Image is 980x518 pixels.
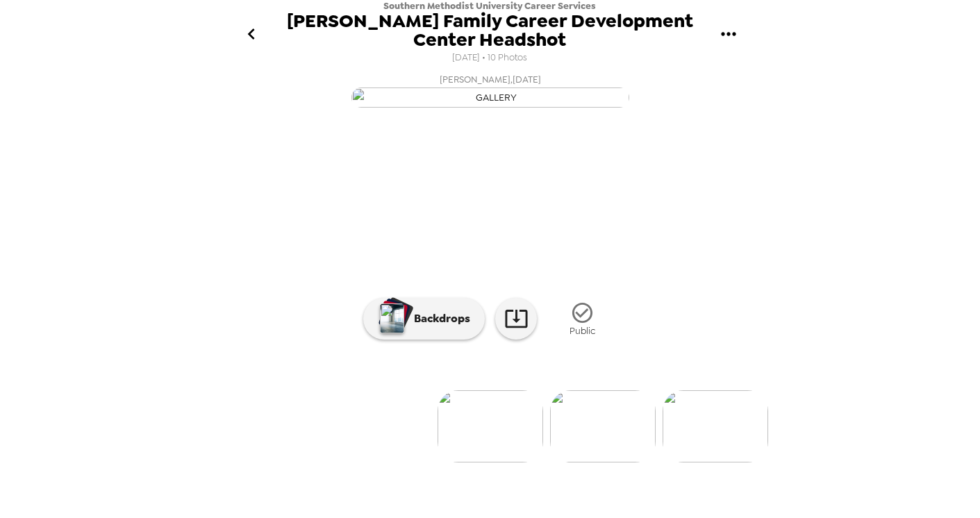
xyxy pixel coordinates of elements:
[706,11,751,56] button: gallery menu
[440,72,541,87] span: [PERSON_NAME] , [DATE]
[274,12,706,49] span: [PERSON_NAME] Family Career Development Center Headshot
[229,11,274,56] button: go back
[351,87,629,108] img: gallery
[213,67,768,112] button: [PERSON_NAME],[DATE]
[663,390,768,462] img: gallery
[452,49,527,67] span: [DATE] • 10 Photos
[550,390,656,462] img: gallery
[407,310,470,327] p: Backdrops
[438,390,543,462] img: gallery
[363,298,485,340] button: Backdrops
[547,292,617,344] button: Public
[570,325,595,337] span: Public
